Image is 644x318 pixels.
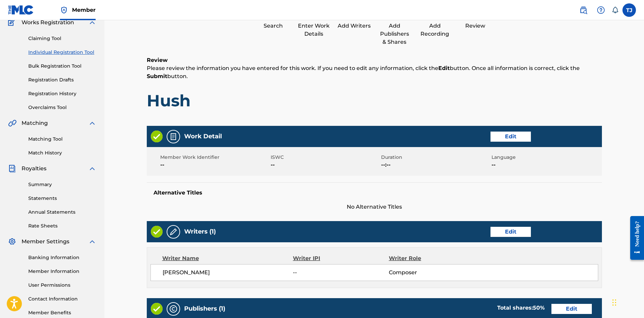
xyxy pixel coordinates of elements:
[438,65,450,71] strong: Edit
[418,22,452,38] div: Add Recording
[28,295,96,303] a: Contact Information
[28,104,96,111] a: Overclaims Tool
[154,189,595,196] h5: Alternative Titles
[147,203,602,211] span: No Alternative Titles
[28,181,96,188] a: Summary
[147,73,167,79] strong: Submit
[184,133,222,140] h5: Work Detail
[271,161,379,169] span: --
[169,133,177,141] img: Work Detail
[293,269,388,277] span: --
[88,19,96,27] img: expand
[297,22,331,38] div: Enter Work Details
[151,131,163,142] img: Valid
[28,49,96,56] a: Individual Registration Tool
[597,6,605,14] img: help
[8,5,34,15] img: MLC Logo
[389,254,476,262] div: Writer Role
[8,19,17,27] img: Works Registration
[271,154,379,161] span: ISWC
[337,22,371,30] div: Add Writers
[612,292,616,313] div: Drag
[88,165,96,173] img: expand
[163,269,293,277] span: [PERSON_NAME]
[381,154,490,161] span: Duration
[497,304,545,312] div: Total shares:
[459,22,492,30] div: Review
[28,136,96,143] a: Matching Tool
[160,154,269,161] span: Member Work Identifier
[28,209,96,216] a: Annual Statements
[28,63,96,70] a: Bulk Registration Tool
[8,119,16,127] img: Matching
[612,7,618,13] div: Notifications
[28,195,96,202] a: Statements
[184,305,225,313] h5: Publishers (1)
[72,6,96,14] span: Member
[162,254,293,262] div: Writer Name
[151,226,163,238] img: Valid
[533,305,545,311] span: 50 %
[389,269,476,277] span: Composer
[8,165,16,173] img: Royalties
[490,227,531,237] button: Edit
[8,238,16,246] img: Member Settings
[28,268,96,275] a: Member Information
[160,161,269,169] span: --
[88,119,96,127] img: expand
[28,254,96,261] a: Banking Information
[293,254,389,262] div: Writer IPI
[22,165,46,173] span: Royalties
[147,56,602,64] h6: Review
[28,90,96,97] a: Registration History
[151,303,163,315] img: Valid
[378,22,411,46] div: Add Publishers & Shares
[184,228,216,236] h5: Writers (1)
[28,222,96,229] a: Rate Sheets
[28,76,96,83] a: Registration Drafts
[579,6,587,14] img: search
[577,3,590,17] a: Public Search
[169,228,177,236] img: Writers
[551,304,592,314] button: Edit
[490,132,531,142] button: Edit
[492,154,600,161] span: Language
[28,282,96,289] a: User Permissions
[169,305,177,313] img: Publishers
[594,3,608,17] div: Help
[622,3,636,17] div: User Menu
[88,238,96,246] img: expand
[28,35,96,42] a: Claiming Tool
[610,286,644,318] iframe: Chat Widget
[60,6,68,14] img: Top Rightsholder
[257,22,290,30] div: Search
[147,64,602,80] p: Please review the information you have entered for this work. If you need to edit any information...
[22,119,48,127] span: Matching
[22,19,74,27] span: Works Registration
[28,309,96,316] a: Member Benefits
[381,161,490,169] span: --:--
[28,149,96,156] a: Match History
[492,161,600,169] span: --
[22,238,69,246] span: Member Settings
[625,211,644,265] iframe: Resource Center
[147,91,602,111] h1: Hush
